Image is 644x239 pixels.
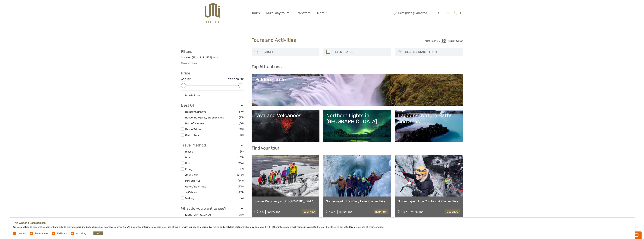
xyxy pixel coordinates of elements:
label: Needed [18,232,26,235]
img: PurchaseViaTourDesk.png [425,39,463,43]
a: Walking [185,197,194,200]
span: (56) [239,196,244,200]
div: 15.225 ISK [339,210,352,214]
a: Lava and Volcanoes [254,112,317,139]
div: 16.999 ISK [267,210,280,214]
span: (10) [239,212,244,217]
a: Lagoons, Nature Baths and Spas [398,112,460,139]
label: 1755 [206,56,211,59]
input: SELECT DATES [332,49,389,55]
div: Golden Circle [254,77,460,83]
h5: This website uses cookies [13,221,631,225]
h3: Best Of [181,103,244,108]
span: (116) [238,161,244,165]
div: Northern Lights in [GEOGRAPHIC_DATA] [326,112,388,125]
a: Transfers [296,10,311,16]
img: 526-1e775aa5-7374-4589-9d7e-5793fb20bdfc_logo_big.jpg [205,3,220,23]
a: Tours [252,10,260,16]
a: book now [445,209,460,214]
a: Best of Summer [185,122,204,125]
span: 3 h [259,210,264,214]
button: REGION / STARTS FROM [404,49,461,55]
a: Private tours [185,94,200,97]
a: book now [374,209,388,214]
a: Best of Winter [185,128,202,131]
span: ISK [435,11,439,15]
span: (105) [237,155,244,159]
button: OK [93,231,103,235]
a: Solheimajokull 3h Easy Level Glacier Hike [326,199,388,203]
a: Jeep / 4x4 [185,173,198,176]
label: 1.732.500 ISK [226,77,244,81]
a: Bus [185,162,190,165]
label: Preferences [35,232,48,235]
span: (390) [237,173,244,177]
div: EN [443,10,450,16]
span: (34) [239,121,244,125]
label: Statistics [57,232,67,235]
label: 600 ISK [181,77,191,81]
label: Marketing [75,232,86,235]
a: Multi-day tours [266,10,290,16]
a: Best of Reykjanes/Eruption Sites [185,116,224,119]
a: Northern Lights in [GEOGRAPHIC_DATA] [326,112,388,139]
a: Mini Bus / Car [185,179,201,182]
div: 31.719 ISK [411,210,423,214]
span: 0 [458,11,461,15]
b: Top Attractions [252,64,281,69]
a: More [317,10,327,16]
span: (18) [239,133,244,137]
b: Find your tour [252,146,279,151]
a: Glacier Discovery - [GEOGRAPHIC_DATA] [254,199,317,203]
div: We use cookies to personalise content and ads, to provide social media features and to analyse ou... [9,218,635,239]
strong: Filters [181,49,192,54]
a: Flying [185,168,192,171]
h1: Tours and Activities [252,37,393,43]
h3: What do you want to see? [181,206,244,211]
span: 4 h [403,210,407,214]
span: (169) [238,184,244,189]
a: Clear all filters [181,62,197,65]
div: Lagoons, Nature Baths and Spas [398,112,460,125]
h3: Price [181,71,244,75]
a: Solheimajokull Ice Climbing & Glacier Hike [398,199,460,203]
span: (213) [238,190,244,194]
span: Best price guarantee [393,10,432,16]
span: (641) [238,178,244,183]
span: (23) [239,115,244,120]
a: Golden Circle [254,77,460,103]
input: SEARCH [260,49,318,55]
a: book now [302,209,316,214]
span: (8) [240,149,244,154]
button: Open LiveChat chat widget [43,6,48,10]
h3: Travel Method [181,143,244,147]
a: Bicycle [185,150,193,153]
span: 3 h [331,210,335,214]
a: Self-Drive [185,191,197,194]
span: (57) [239,167,244,171]
a: Other / Non-Travel [185,185,207,188]
label: 18 [193,56,196,59]
div: Lava and Volcanoes [254,112,317,118]
span: (19) [239,109,244,114]
a: Best for Self Drive [185,110,206,113]
span: (18) [239,127,244,131]
p: Chat now [5,7,42,10]
a: [GEOGRAPHIC_DATA] [185,213,211,216]
a: Boat [185,156,191,159]
div: Showing ( ) out of ( ) tours [181,56,244,61]
a: Classic Tours [185,134,200,137]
